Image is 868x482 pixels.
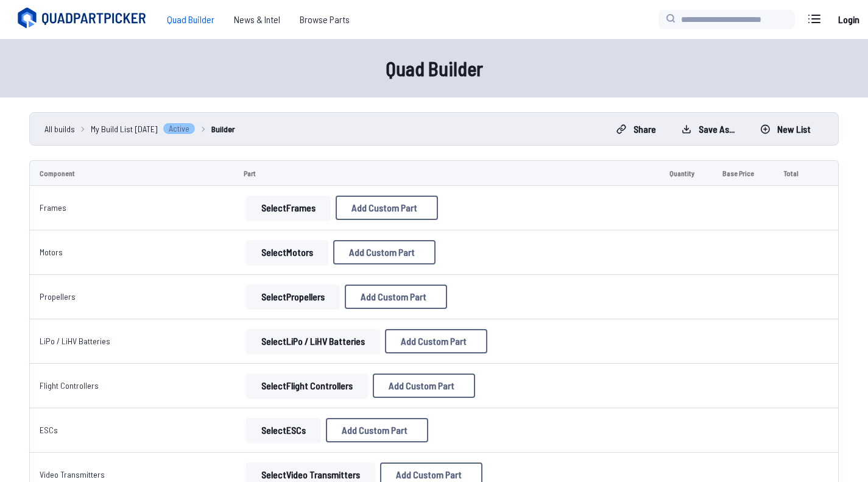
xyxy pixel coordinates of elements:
button: SelectLiPo / LiHV Batteries [246,329,380,353]
td: Component [29,160,234,186]
a: Quad Builder [157,7,224,32]
td: Part [234,160,660,186]
button: Save as... [671,119,745,139]
span: My Build List [DATE] [91,122,158,135]
td: Base Price [713,160,774,186]
span: Add Custom Part [361,292,426,302]
a: SelectPropellers [244,285,342,309]
span: Add Custom Part [351,203,417,213]
span: Add Custom Part [349,247,415,257]
td: Total [774,160,815,186]
a: Propellers [40,291,76,302]
a: News & Intel [224,7,290,32]
a: My Build List [DATE]Active [91,122,196,135]
button: SelectFlight Controllers [246,374,368,398]
span: Active [163,122,196,135]
button: Add Custom Part [385,329,487,353]
button: SelectPropellers [246,285,340,309]
button: Add Custom Part [333,240,436,264]
h1: Quad Builder [44,54,824,83]
a: Login [834,7,863,32]
button: Add Custom Part [373,374,475,398]
a: Video Transmitters [40,469,105,480]
span: Add Custom Part [401,336,467,346]
a: LiPo / LiHV Batteries [40,336,110,346]
a: SelectLiPo / LiHV Batteries [244,329,383,353]
a: ESCs [40,425,58,435]
button: New List [750,119,821,139]
a: Builder [211,122,235,135]
button: Add Custom Part [326,418,428,442]
a: Frames [40,202,66,213]
a: SelectFrames [244,196,333,220]
button: SelectFrames [246,196,331,220]
a: SelectMotors [244,240,331,264]
a: All builds [44,122,75,135]
button: Add Custom Part [345,285,447,309]
span: Add Custom Part [396,470,462,480]
a: Motors [40,247,63,257]
span: Add Custom Part [342,425,408,435]
button: Share [606,119,666,139]
a: SelectFlight Controllers [244,374,370,398]
a: Browse Parts [290,7,359,32]
a: SelectESCs [244,418,323,442]
button: SelectMotors [246,240,328,264]
button: Add Custom Part [336,196,438,220]
td: Quantity [660,160,713,186]
span: Add Custom Part [389,381,454,391]
a: Flight Controllers [40,380,99,391]
button: SelectESCs [246,418,321,442]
